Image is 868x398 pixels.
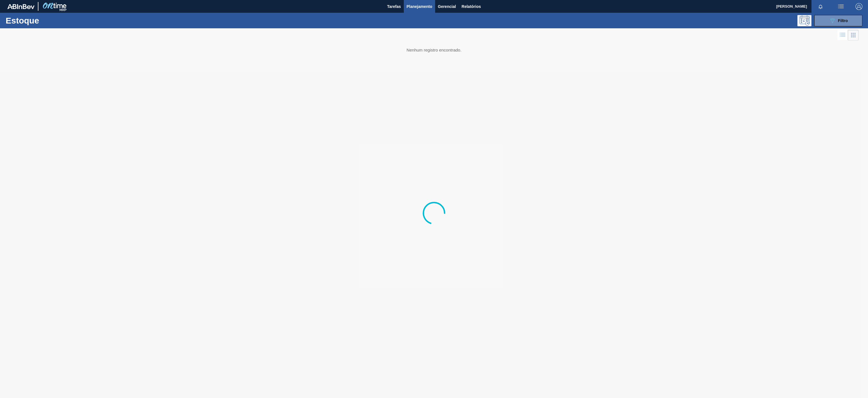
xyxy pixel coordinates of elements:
img: TNhmsLtSVTkK8tSr43FrP2fwEKptu5GPRR3wAAAABJRU5ErkJggg== [7,4,34,9]
span: Tarefas [387,3,401,10]
button: Notificações [811,3,830,10]
span: Filtro [838,18,848,23]
span: Relatórios [462,3,481,10]
h1: Estoque [6,17,96,24]
span: Gerencial [438,3,456,10]
button: Filtro [814,15,862,26]
div: Pogramando: nenhum usuário selecionado [797,15,811,26]
img: userActions [837,3,844,10]
img: Logout [856,3,862,10]
span: Planejamento [407,3,432,10]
